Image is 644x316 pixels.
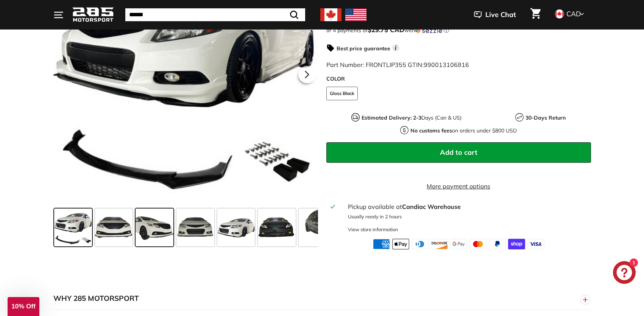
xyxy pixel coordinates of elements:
strong: Best price guarantee [337,45,390,52]
span: Part Number: FRONTLIP355 GTIN: [326,61,469,68]
button: Live Chat [464,5,526,24]
img: diners_club [412,239,429,249]
img: google_pay [450,239,467,249]
button: WHY 285 MOTORSPORT [53,287,591,310]
span: Live Chat [485,10,516,20]
img: shopify_pay [508,239,525,249]
span: Add to cart [440,148,477,157]
img: Logo_285_Motorsport_areodynamics_components [72,6,114,24]
img: american_express [373,239,390,249]
strong: 30-Days Return [525,114,566,121]
span: CAD [566,9,581,18]
div: Pickup available at [348,202,586,211]
a: Cart [526,2,545,28]
div: or 4 payments of$29.75 CADwithSezzle Click to learn more about Sezzle [326,26,591,34]
strong: Candiac Warehouse [402,203,461,210]
label: COLOR [326,75,591,83]
strong: Estimated Delivery: 2-3 [362,114,421,121]
span: i [392,44,399,51]
p: on orders under $800 USD [410,127,517,135]
p: Days (Can & US) [362,114,462,122]
img: paypal [489,239,506,249]
img: discover [431,239,448,249]
input: Search [125,8,305,21]
button: Add to cart [326,142,591,163]
img: Sezzle [415,27,442,34]
p: Usually ready in 2 hours [348,213,586,220]
img: master [469,239,487,249]
span: 10% Off [11,303,35,310]
div: View store information [348,226,398,233]
a: More payment options [326,182,591,191]
strong: No customs fees [410,127,452,134]
div: 10% Off [8,297,39,316]
img: apple_pay [392,239,409,249]
img: visa [527,239,544,249]
inbox-online-store-chat: Shopify online store chat [611,261,638,286]
div: or 4 payments of with [326,26,591,34]
span: $29.75 CAD [368,26,404,34]
span: 990013106816 [424,61,469,68]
